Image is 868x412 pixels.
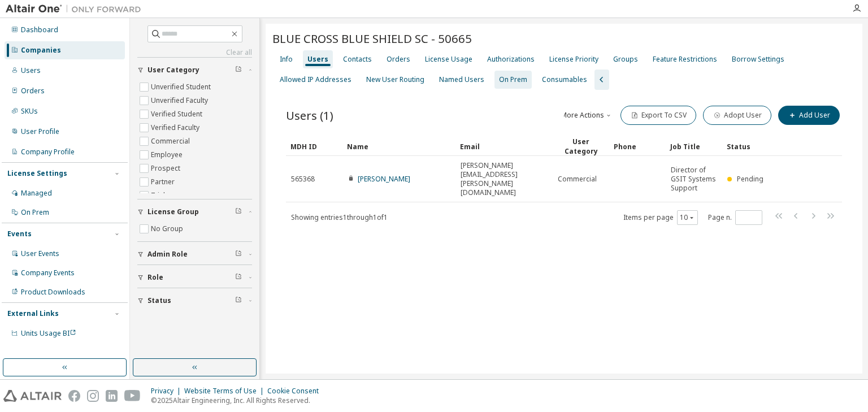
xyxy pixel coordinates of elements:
[542,75,587,84] div: Consumables
[137,58,252,83] button: User Category
[21,288,85,297] div: Product Downloads
[137,242,252,267] button: Admin Role
[21,66,41,75] div: Users
[286,107,333,123] span: Users (1)
[151,148,185,162] label: Employee
[68,390,80,402] img: facebook.svg
[106,390,118,402] img: linkedin.svg
[137,200,252,224] button: License Group
[267,387,325,396] div: Cookie Consent
[460,137,548,155] div: Email
[151,387,184,396] div: Privacy
[147,273,163,282] span: Role
[425,55,472,64] div: License Usage
[6,3,147,15] img: Altair One
[623,210,698,225] span: Items per page
[87,390,99,402] img: instagram.svg
[235,66,242,75] span: Clear filter
[614,137,661,155] div: Phone
[21,328,76,338] span: Units Usage BI
[280,55,293,64] div: Info
[7,309,59,318] div: External Links
[151,107,205,121] label: Verified Student
[21,25,58,34] div: Dashboard
[549,55,598,64] div: License Priority
[291,175,315,184] span: 565368
[235,273,242,282] span: Clear filter
[151,121,202,135] label: Verified Faculty
[147,250,188,259] span: Admin Role
[147,66,199,75] span: User Category
[151,80,213,94] label: Unverified Student
[137,48,252,57] a: Clear all
[235,296,242,305] span: Clear filter
[559,106,614,125] button: More Actions
[670,137,718,155] div: Job Title
[439,75,484,84] div: Named Users
[21,107,38,116] div: SKUs
[7,169,67,178] div: License Settings
[21,86,45,96] div: Orders
[778,106,840,125] button: Add User
[343,55,372,64] div: Contacts
[151,175,177,189] label: Partner
[557,137,605,156] div: User Category
[737,174,763,184] span: Pending
[703,106,771,125] button: Adopt User
[235,207,242,216] span: Clear filter
[21,148,75,157] div: Company Profile
[151,94,210,107] label: Unverified Faculty
[558,175,597,184] span: Commercial
[653,55,717,64] div: Feature Restrictions
[387,55,410,64] div: Orders
[732,55,784,64] div: Borrow Settings
[21,208,49,217] div: On Prem
[347,137,451,155] div: Name
[727,137,774,155] div: Status
[124,390,141,402] img: youtube.svg
[358,174,410,184] a: [PERSON_NAME]
[235,250,242,259] span: Clear filter
[461,161,548,197] span: [PERSON_NAME][EMAIL_ADDRESS][PERSON_NAME][DOMAIN_NAME]
[137,288,252,313] button: Status
[499,75,527,84] div: On Prem
[21,249,59,258] div: User Events
[21,46,61,55] div: Companies
[184,387,267,396] div: Website Terms of Use
[151,222,185,236] label: No Group
[137,265,252,290] button: Role
[7,229,32,238] div: Events
[151,396,325,405] p: © 2025 Altair Engineering, Inc. All Rights Reserved.
[21,189,52,198] div: Managed
[151,162,183,175] label: Prospect
[487,55,535,64] div: Authorizations
[272,31,472,46] span: BLUE CROSS BLUE SHIELD SC - 50665
[708,210,762,225] span: Page n.
[290,137,338,155] div: MDH ID
[147,207,199,216] span: License Group
[613,55,638,64] div: Groups
[671,166,717,193] span: Director of GSIT Systems Support
[21,268,75,277] div: Company Events
[151,189,167,202] label: Trial
[151,135,192,148] label: Commercial
[366,75,424,84] div: New User Routing
[307,55,328,64] div: Users
[620,106,696,125] button: Export To CSV
[680,213,695,222] button: 10
[280,75,351,84] div: Allowed IP Addresses
[147,296,171,305] span: Status
[21,127,59,136] div: User Profile
[3,390,62,402] img: altair_logo.svg
[291,212,388,222] span: Showing entries 1 through 1 of 1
